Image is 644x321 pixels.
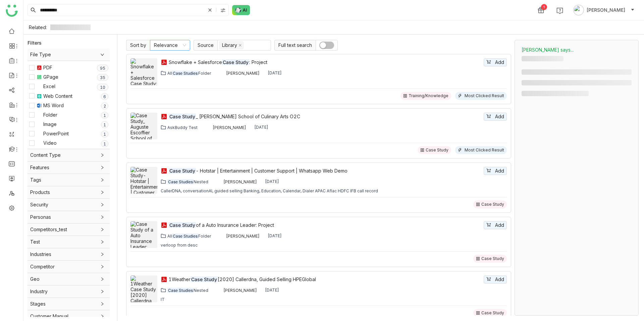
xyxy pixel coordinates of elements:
[43,130,69,137] div: PowerPoint
[167,179,208,184] div: Nested
[37,112,42,118] img: folder.svg
[103,141,106,147] p: 1
[126,40,150,51] span: Sort by
[28,211,110,223] div: Personas
[43,83,55,90] div: Excel
[167,288,194,293] em: Case Studies
[541,4,547,10] div: 1
[169,276,482,283] div: 1Weather [2020] Callerdna, Guided Selling HPEGlobal
[484,167,507,175] button: Add
[495,113,504,120] span: Add
[43,64,52,71] div: PDF
[28,261,110,273] div: Competitor
[130,58,157,92] img: Snowflake + Salesforce Case Study: Project
[409,93,448,99] div: Training/Knowledge
[216,287,222,293] img: 619b7b4f13e9234403e7079e
[161,276,167,283] img: pdf.svg
[223,288,257,293] div: [PERSON_NAME]
[100,84,103,91] p: 1
[226,71,260,76] div: [PERSON_NAME]
[97,65,108,71] nz-badge-sup: 95
[28,285,110,298] div: Industry
[43,139,57,147] div: Video
[29,24,47,30] div: Related:
[169,222,196,228] em: Case Study
[28,186,110,198] div: Products
[172,71,198,76] em: Case Studies
[191,276,218,282] em: Case Study
[222,59,249,65] em: Case Study
[161,222,167,229] img: pdf.svg
[28,199,110,211] div: Security
[101,131,108,137] nz-badge-sup: 1
[103,131,106,138] p: 1
[101,103,108,109] nz-badge-sup: 2
[28,236,110,248] div: Test
[484,221,507,229] button: Add
[30,300,107,308] span: Stages
[481,310,504,316] div: Case Study
[101,140,108,147] nz-badge-sup: 1
[28,162,110,174] div: Features
[103,103,106,110] p: 2
[154,40,186,50] nz-select-item: Relevance
[465,147,504,153] div: Most Clicked Result
[216,179,222,184] img: 619b7b4f13e9234403e7079e
[30,189,107,196] span: Products
[37,74,42,80] img: paper.svg
[103,74,105,81] p: 5
[37,131,42,136] img: pptx.svg
[219,70,224,76] img: 619b7b4f13e9234403e7079e
[220,8,226,13] img: search-type.svg
[28,248,110,260] div: Industries
[161,113,167,120] img: pdf.svg
[30,151,107,159] span: Content Type
[103,112,106,119] p: 1
[103,84,105,91] p: 0
[30,263,107,270] span: Competitor
[265,287,279,293] div: [DATE]
[37,122,42,127] img: jpeg.svg
[169,276,482,283] a: 1WeatherCase Study[2020] Callerdna, Guided Selling HPEGlobal
[30,213,107,221] span: Personas
[97,74,108,81] nz-badge-sup: 35
[30,238,107,246] span: Test
[161,59,167,66] img: pdf.svg
[130,167,157,212] img: Case Study- Hotstar | Entertainment | Customer Support | Whatsapp Web Demo
[28,174,110,186] div: Tags
[30,288,107,295] span: Industry
[43,73,58,81] div: GPage
[495,221,504,229] span: Add
[130,113,157,152] img: Case Study_ Auguste Escoffier School of Culinary Arts O2C
[100,74,103,81] p: 3
[573,5,584,15] img: avatar
[495,167,504,175] span: Add
[37,84,42,89] img: xlsx.svg
[37,103,42,108] img: docx.svg
[101,112,108,119] nz-badge-sup: 1
[161,168,167,174] img: pdf.svg
[169,113,482,120] a: Case Study_ [PERSON_NAME] School of Culinary Arts O2C
[481,202,504,207] div: Case Study
[28,223,110,236] div: Competitors_test
[28,40,42,46] div: Filters
[30,313,107,320] span: Customer Manual
[484,113,507,121] button: Add
[169,221,482,229] a: Case Studyof a Auto Insurance Leader: Project
[43,92,72,100] div: Web Content
[100,65,103,72] p: 9
[194,40,217,51] span: Source
[169,114,196,119] em: Case Study
[556,7,563,14] img: help.svg
[130,275,157,321] img: 1Weather Case Study [2020] Callerdna, Guided Selling HPEGlobal
[167,234,211,239] div: All Folder
[169,59,482,66] div: Snowflake + Salesforce : Project
[101,93,108,100] nz-badge-sup: 6
[268,233,282,239] div: [DATE]
[6,5,18,17] img: logo
[37,140,42,146] img: mp4.svg
[481,256,504,261] div: Case Study
[254,125,268,130] div: [DATE]
[495,276,504,283] span: Add
[167,71,211,76] div: All Folder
